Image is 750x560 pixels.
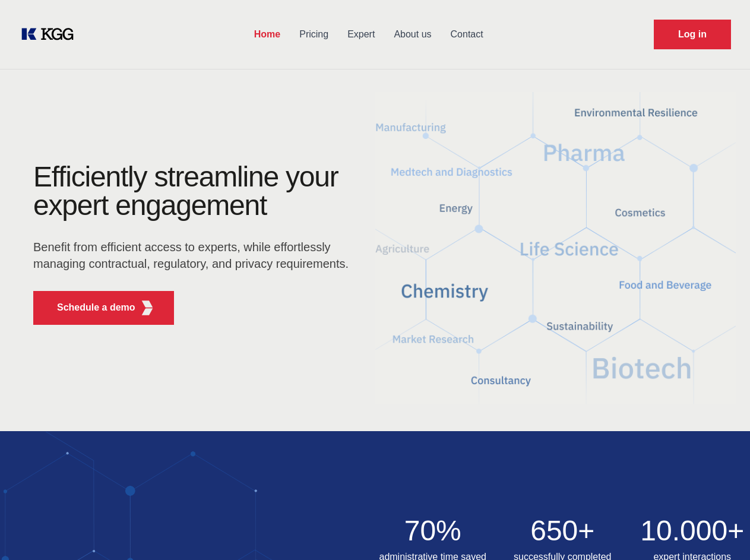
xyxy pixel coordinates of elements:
a: Contact [441,19,493,50]
h2: 650+ [505,517,621,545]
p: Schedule a demo [57,300,135,315]
img: KGG Fifth Element RED [375,77,736,419]
img: KGG Fifth Element RED [140,300,155,315]
a: Pricing [290,19,338,50]
button: Schedule a demoKGG Fifth Element RED [33,291,174,325]
a: KOL Knowledge Platform: Talk to Key External Experts (KEE) [19,25,83,44]
a: About us [384,19,441,50]
h1: Efficiently streamline your expert engagement [33,163,356,220]
h2: 70% [375,517,491,545]
a: Request Demo [654,20,731,49]
a: Home [245,19,290,50]
p: Benefit from efficient access to experts, while effortlessly managing contractual, regulatory, an... [33,239,356,272]
a: Expert [338,19,384,50]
